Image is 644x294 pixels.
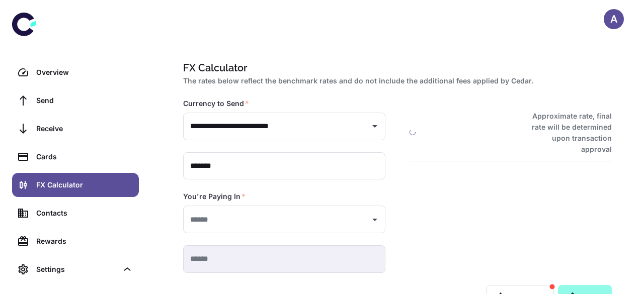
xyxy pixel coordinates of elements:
[183,191,246,202] label: You're Paying In
[521,111,612,155] h6: Approximate rate, final rate will be determined upon transaction approval
[368,213,382,227] button: Open
[36,208,133,219] div: Contacts
[183,60,608,75] h1: FX Calculator
[36,236,133,247] div: Rewards
[12,173,139,197] a: FX Calculator
[12,229,139,253] a: Rewards
[36,179,133,190] div: FX Calculator
[36,264,118,275] div: Settings
[36,95,133,106] div: Send
[12,201,139,225] a: Contacts
[368,119,382,133] button: Open
[12,88,139,113] a: Send
[36,151,133,162] div: Cards
[12,117,139,141] a: Receive
[12,60,139,84] a: Overview
[36,123,133,134] div: Receive
[12,145,139,169] a: Cards
[183,99,249,109] label: Currency to Send
[604,9,624,29] button: A
[36,67,133,78] div: Overview
[12,257,139,281] div: Settings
